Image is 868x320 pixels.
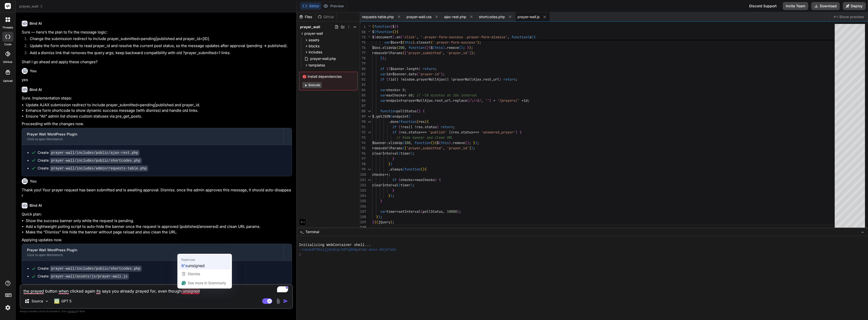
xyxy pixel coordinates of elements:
[3,60,12,64] label: GitHub
[839,14,864,19] span: Show preview
[425,119,427,124] span: )
[388,77,390,82] span: !
[811,2,840,10] button: Download
[372,140,386,145] span: $banner
[386,93,404,97] span: maxChecks
[366,109,373,114] div: Click to collapse the range.
[22,95,292,101] p: Sure. Implementation steps:
[437,125,439,129] span: )
[54,299,59,304] img: GPT 5
[400,119,417,124] span: function
[511,35,528,39] span: function
[406,130,409,134] span: .
[380,77,384,82] span: if
[386,77,388,82] span: (
[783,2,808,10] button: Invite Team
[22,59,292,65] p: Shall I go ahead and apply these changes?
[435,98,451,103] span: rest_url
[360,93,366,98] div: 85
[534,35,536,39] span: {
[30,21,42,26] h6: Bind AI
[26,102,292,108] li: Update AJAX submission redirect to include prayer_submitted=pending|published and prayer_id.
[423,109,425,113] span: {
[417,77,445,82] span: prayerWallAjax
[489,98,491,103] span: )
[409,45,425,50] span: function
[392,24,394,29] span: $
[449,130,453,134] span: ||
[469,146,471,150] span: ]
[380,56,382,60] span: }
[479,40,481,45] span: ;
[4,303,12,312] img: settings
[473,51,475,55] span: ;
[417,109,419,113] span: (
[493,98,495,103] span: +
[366,119,373,124] div: Click to collapse the range.
[309,44,319,49] span: blocks
[380,72,386,76] span: var
[419,72,441,76] span: 'prayer-id'
[380,93,386,97] span: var
[390,24,392,29] span: (
[404,98,433,103] span: prayerWallAjax
[400,130,406,134] span: res
[429,45,431,50] span: {
[374,114,376,119] span: .
[22,128,283,145] button: Prayer Wall WordPress PluginClick to open Workbench
[386,66,388,71] span: (
[360,109,366,114] div: 88
[396,24,398,29] span: {
[522,98,524,103] span: +
[360,45,366,50] div: 76
[467,140,469,145] span: )
[423,125,425,129] span: .
[30,68,37,74] h6: You
[283,299,288,304] img: icon
[532,35,534,39] span: )
[444,14,466,19] span: ajax-rest.php
[473,130,479,134] span: ===
[376,35,392,39] span: document
[433,45,435,50] span: (
[860,228,865,236] button: −
[3,79,13,83] label: Upload
[413,93,415,97] span: ;
[409,130,421,134] span: status
[451,140,453,145] span: .
[380,109,396,113] span: function
[390,66,404,71] span: $banner
[22,29,292,35] p: Sure — here’s the plan to fix the message logic:
[402,51,404,55] span: (
[372,114,374,119] span: $
[507,35,509,39] span: ,
[366,114,373,119] div: Click to collapse the range.
[459,130,461,134] span: .
[497,98,520,103] span: '/prayers/'
[516,77,518,82] span: ;
[746,2,780,10] div: Discord Support
[417,125,423,129] span: res
[518,14,539,19] span: prayer-wall.js
[415,125,417,129] span: !
[443,45,445,50] span: )
[372,35,374,39] span: $
[22,121,292,127] p: Proceeding with the changes now.
[384,40,390,45] span: var
[417,35,419,39] span: ,
[404,140,411,145] span: 200
[374,29,376,34] span: (
[26,36,292,43] li: Change the submission redirect to include prayer_submitted=pending|published and prayer_id=[ID].
[372,51,402,55] span: removeUrlParams
[435,140,437,145] span: {
[406,51,443,55] span: 'prayer_submitted'
[360,103,366,109] div: 87
[396,35,400,39] span: on
[400,125,402,129] span: !
[360,40,366,45] div: 75
[392,72,406,76] span: $banner
[443,146,445,150] span: ,
[275,298,281,304] img: attachment
[302,74,355,79] span: Install dependencies
[392,130,396,134] span: if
